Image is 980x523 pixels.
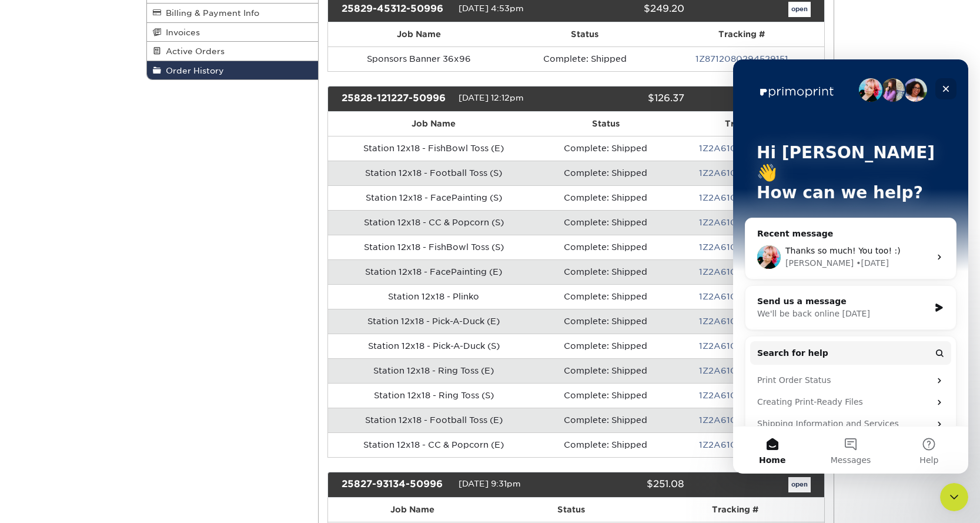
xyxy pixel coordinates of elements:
span: [DATE] 12:12pm [459,93,524,102]
a: Active Orders [147,42,319,61]
a: 1Z2A61060298820147 [699,440,797,449]
a: Order History [147,61,319,79]
span: [DATE] 9:31pm [459,479,521,488]
td: Complete: Shipped [540,383,672,408]
th: Job Name [328,498,496,522]
td: Sponsors Banner 36x96 [328,46,510,71]
iframe: Intercom live chat [940,483,968,511]
span: Invoices [161,28,200,37]
div: $249.20 [567,2,693,17]
td: Station 12x18 - Pick-A-Duck (E) [328,309,540,334]
td: Complete: Shipped [540,408,672,432]
div: $251.08 [567,477,693,492]
td: Station 12x18 - Ring Toss (S) [328,383,540,408]
td: Station 12x18 - FacePainting (S) [328,185,540,210]
th: Job Name [328,22,510,46]
td: Station 12x18 - Football Toss (S) [328,161,540,185]
th: Status [496,498,646,522]
a: 1Z2A61060298820147 [699,144,797,153]
a: 1Z2A61060298820147 [699,267,797,277]
td: Station 12x18 - FacePainting (E) [328,259,540,284]
td: Complete: Shipped [540,334,672,358]
td: Complete: Shipped [540,284,672,309]
div: 25828-121227-50996 [333,91,459,106]
a: 1Z2A61060298820147 [699,242,797,252]
a: 1Z2A61060298820147 [699,193,797,202]
a: 1Z2A61060298820147 [699,366,797,375]
td: Station 12x18 - Football Toss (E) [328,408,540,432]
a: 1Z8712080294529151 [695,54,788,64]
td: Station 12x18 - Ring Toss (E) [328,358,540,383]
td: Complete: Shipped [540,210,672,235]
span: [DATE] 4:53pm [459,4,524,13]
a: 1Z2A61060298820147 [699,218,797,227]
td: Station 12x18 - FishBowl Toss (E) [328,136,540,161]
td: Complete: Shipped [540,309,672,334]
td: Complete: Shipped [540,161,672,185]
td: Complete: Shipped [540,185,672,210]
td: Complete: Shipped [540,136,672,161]
td: Complete: Shipped [540,235,672,259]
iframe: Intercom live chat [733,59,968,474]
div: $126.37 [567,91,693,106]
a: 1Z2A61060298820147 [699,317,797,326]
th: Status [510,22,659,46]
a: 1Z2A61060298820147 [699,341,797,351]
span: Billing & Payment Info [161,8,259,18]
a: open [788,2,811,17]
th: Tracking # [646,498,824,522]
td: Complete: Shipped [540,432,672,457]
div: 25827-93134-50996 [333,477,459,492]
td: Station 12x18 - Plinko [328,284,540,309]
a: Billing & Payment Info [147,4,319,22]
td: Station 12x18 - Pick-A-Duck (S) [328,334,540,358]
a: Invoices [147,23,319,42]
td: Station 12x18 - FishBowl Toss (S) [328,235,540,259]
a: 1Z2A61060298820147 [699,292,797,301]
a: 1Z2A61060298820147 [699,415,797,425]
a: 1Z2A61060298820147 [699,168,797,178]
td: Complete: Shipped [540,358,672,383]
span: Order History [161,66,224,75]
a: 1Z2A61060298820147 [699,391,797,400]
a: open [788,477,811,492]
td: Complete: Shipped [510,46,659,71]
th: Job Name [328,112,540,136]
span: Active Orders [161,46,225,56]
th: Tracking # [672,112,824,136]
th: Tracking # [660,22,824,46]
th: Status [540,112,672,136]
td: Station 12x18 - CC & Popcorn (S) [328,210,540,235]
td: Complete: Shipped [540,259,672,284]
td: Station 12x18 - CC & Popcorn (E) [328,432,540,457]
